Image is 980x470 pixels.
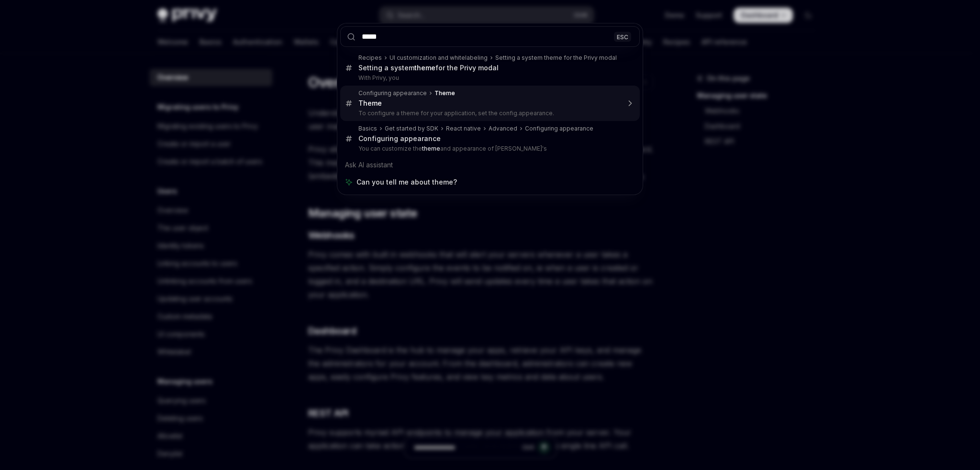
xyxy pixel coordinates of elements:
div: Ask AI assistant [340,156,640,174]
div: Recipes [358,54,382,62]
b: theme [422,145,440,152]
span: Can you tell me about theme? [356,177,457,187]
p: To configure a theme for your application, set the config.appearance. [358,109,620,117]
div: React native [446,125,481,132]
p: You can customize the and appearance of [PERSON_NAME]'s [358,145,620,153]
div: Get started by SDK [385,125,438,132]
div: Setting a system theme for the Privy modal [495,54,617,62]
div: Advanced [489,125,517,132]
div: Configuring appearance [525,125,593,132]
div: UI customization and whitelabeling [390,54,488,62]
b: theme [414,64,435,72]
b: Theme [358,99,382,107]
b: Theme [434,89,455,97]
div: Configuring appearance [358,134,441,143]
div: Configuring appearance [358,89,427,97]
div: Setting a system for the Privy modal [358,64,499,72]
div: Basics [358,125,377,132]
p: With Privy, you [358,74,620,82]
div: ESC [614,32,631,42]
